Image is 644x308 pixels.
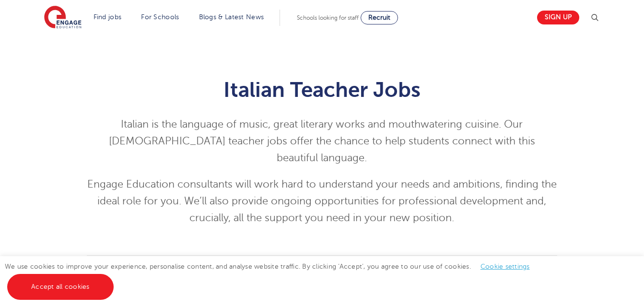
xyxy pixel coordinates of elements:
[297,14,359,21] span: Schools looking for staff
[537,11,579,24] a: Sign up
[44,6,82,30] img: Engage Education
[361,11,398,24] a: Recruit
[94,13,122,21] a: Find jobs
[87,78,557,102] h1: Italian Teacher Jobs
[141,13,179,21] a: For Schools
[368,14,390,21] span: Recruit
[5,263,539,290] span: We use cookies to improve your experience, personalise content, and analyse website traffic. By c...
[7,274,114,300] a: Accept all cookies
[87,176,557,226] p: Engage Education consultants will work hard to understand your needs and ambitions, finding the i...
[199,13,264,21] a: Blogs & Latest News
[480,263,530,270] a: Cookie settings
[109,118,535,164] span: Italian is the language of music, great literary works and mouthwatering cuisine. Our [DEMOGRAPHI...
